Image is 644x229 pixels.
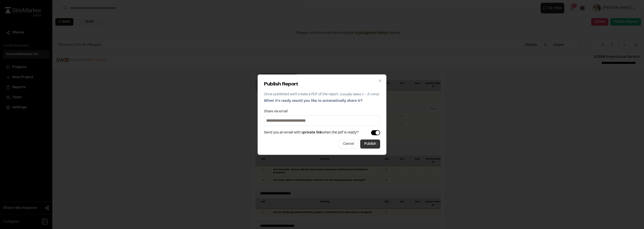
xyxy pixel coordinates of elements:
span: When it's ready would you like to automatically share it? [264,100,363,103]
button: Cancel [339,140,358,149]
span: Send you an email with a when the pdf is ready? [264,130,359,135]
button: Publish [360,140,380,149]
label: Share via email [264,110,288,113]
span: private link [303,131,322,134]
h2: Publish Report [264,81,380,88]
p: Once published we'll create a PDF of the report. [264,92,380,97]
span: (usually takes 1 - 5 mins) [340,93,379,96]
